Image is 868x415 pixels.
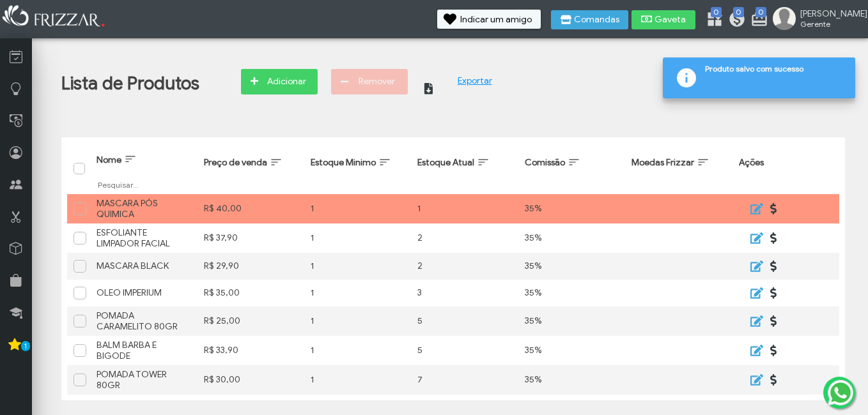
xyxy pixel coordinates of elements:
[411,365,518,395] td: 7
[733,7,744,17] span: 0
[706,10,718,31] a: 0
[765,341,784,360] button: ui-button
[774,229,775,248] span: ui-button
[411,336,518,365] td: 5
[774,370,775,389] span: ui-button
[198,143,304,194] th: Preço de venda: activate to sort column ascending
[632,157,694,168] span: Moedas Frizzar
[311,345,405,356] div: 1
[754,370,756,389] span: ui-button
[525,232,619,243] div: 35%
[204,374,298,385] div: R$ 30,00
[765,199,784,218] button: ui-button
[421,69,450,98] button: ui-button
[773,7,862,33] a: [PERSON_NAME] Gerente
[655,15,686,24] span: Gaveta
[518,143,625,194] th: Comissão: activate to sort column ascending
[551,10,628,29] button: Comandas
[774,312,775,331] span: ui-button
[204,157,267,168] span: Preço de venda
[97,155,121,165] span: Nome
[21,341,30,351] span: 1
[765,283,784,303] button: ui-button
[765,370,784,389] button: ui-button
[745,257,764,276] button: ui-button
[765,229,784,248] button: ui-button
[311,374,405,385] div: 1
[525,345,619,356] div: 35%
[774,341,775,360] span: ui-button
[732,143,839,194] th: Ações
[800,8,858,19] span: [PERSON_NAME]
[754,199,756,218] span: ui-button
[311,260,405,271] div: 1
[97,179,190,190] input: Pesquisar...
[525,157,565,168] span: Comissão
[460,15,532,24] span: Indicar um amigo
[525,203,619,214] div: 35%
[311,203,405,214] div: 1
[97,227,190,249] div: ESFOLIANTE LIMPADOR FACIAL
[97,287,190,298] div: OLEO IMPERIUM
[417,157,474,168] span: Estoque Atual
[97,340,190,361] div: BALM BARBA E BIGODE
[74,163,82,171] div: Selecionar tudo
[411,194,518,223] td: 1
[745,199,764,218] button: ui-button
[632,10,695,29] button: Gaveta
[311,232,405,243] div: 1
[311,157,376,168] span: Estoque Minimo
[311,287,405,298] div: 1
[97,310,190,332] div: POMADA CARAMELITO 80GR
[745,341,764,360] button: ui-button
[750,10,763,31] a: 0
[204,315,298,326] div: R$ 25,00
[204,232,298,243] div: R$ 37,90
[204,345,298,356] div: R$ 33,90
[728,10,741,31] a: 0
[745,370,764,389] button: ui-button
[739,157,764,168] span: Ações
[411,223,518,253] td: 2
[204,260,298,271] div: R$ 29,90
[745,312,764,331] button: ui-button
[774,199,775,218] span: ui-button
[411,306,518,336] td: 5
[800,19,858,29] span: Gerente
[745,283,764,303] button: ui-button
[411,253,518,280] td: 2
[437,10,541,29] button: Indicar um amigo
[825,377,856,408] img: whatsapp.png
[774,257,775,276] span: ui-button
[204,203,298,214] div: R$ 40,00
[304,143,411,194] th: Estoque Minimo: activate to sort column ascending
[311,315,405,326] div: 1
[754,312,756,331] span: ui-button
[264,72,309,91] span: Adicionar
[204,287,298,298] div: R$ 35,00
[241,69,318,94] button: Adicionar
[97,260,190,271] div: MASCARA BLACK
[97,369,190,391] div: POMADA TOWER 80GR
[765,257,784,276] button: ui-button
[756,7,766,17] span: 0
[754,283,756,303] span: ui-button
[745,229,764,248] button: ui-button
[574,15,619,24] span: Comandas
[765,312,784,331] button: ui-button
[97,198,190,220] div: MASCARA PÓS QUIMICA
[625,143,732,194] th: Moedas Frizzar: activate to sort column ascending
[754,341,756,360] span: ui-button
[430,74,441,93] span: ui-button
[711,7,722,17] span: 0
[754,257,756,276] span: ui-button
[525,374,619,385] div: 35%
[458,75,492,86] a: Exportar
[525,315,619,326] div: 35%
[754,229,756,248] span: ui-button
[774,283,775,303] span: ui-button
[525,260,619,271] div: 35%
[525,287,619,298] div: 35%
[411,280,518,306] td: 3
[411,143,518,194] th: Estoque Atual: activate to sort column ascending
